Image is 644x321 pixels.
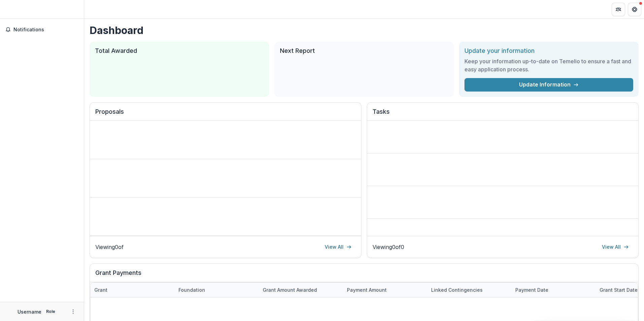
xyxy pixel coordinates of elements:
[13,27,78,33] span: Notifications
[90,24,639,36] h1: Dashboard
[69,308,77,316] button: More
[18,308,41,315] p: Username
[44,309,57,315] p: Role
[464,57,633,73] h3: Keep your information up-to-date on Temelio to ensure a fast and easy application process.
[95,47,264,55] h2: Total Awarded
[280,47,449,55] h2: Next Report
[321,242,356,252] a: View All
[95,269,633,282] h2: Grant Payments
[95,108,356,121] h2: Proposals
[373,243,404,251] p: Viewing 0 of 0
[598,242,633,252] a: View All
[3,24,81,35] button: Notifications
[628,3,641,16] button: Get Help
[612,3,625,16] button: Partners
[464,47,633,55] h2: Update your information
[464,78,633,92] a: Update Information
[373,108,633,121] h2: Tasks
[95,243,124,251] p: Viewing 0 of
